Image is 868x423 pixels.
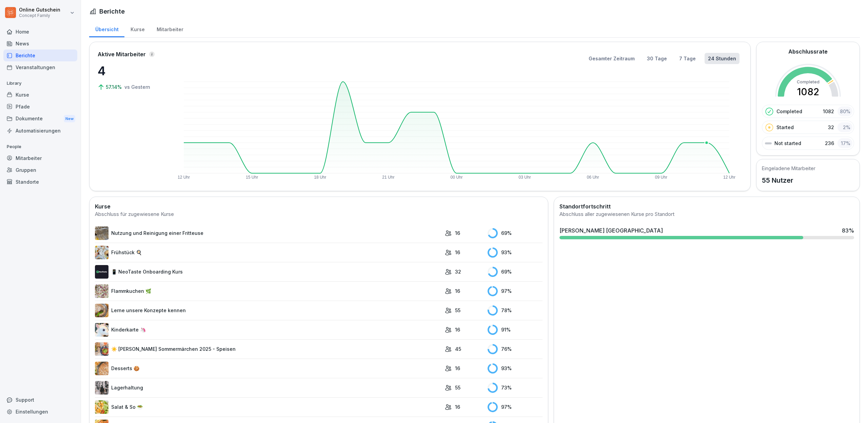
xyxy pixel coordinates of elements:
[19,13,60,18] p: Concept Family
[99,7,125,16] h1: Berichte
[723,175,735,180] text: 12 Uhr
[3,26,77,38] a: Home
[3,101,77,113] a: Pfade
[95,210,542,218] div: Abschluss für zugewiesene Kurse
[585,53,638,64] button: Gesamter Zeitraum
[3,406,77,418] a: Einstellungen
[776,124,794,131] p: Started
[455,287,460,295] p: 16
[488,402,542,412] div: 97 %
[3,394,77,406] div: Support
[95,265,441,279] a: 📱 NeoTaste Onboarding Kurs
[95,202,542,210] h2: Kurse
[488,267,542,277] div: 69 %
[455,345,461,352] p: 45
[488,305,542,316] div: 78 %
[455,229,460,237] p: 16
[98,62,165,80] p: 4
[95,304,441,317] a: Lerne unsere Konzepte kennen
[89,20,124,37] a: Übersicht
[676,53,699,64] button: 7 Tage
[95,342,441,356] a: ☀️ [PERSON_NAME] Sommermärchen 2025 - Speisen
[557,224,857,242] a: [PERSON_NAME] [GEOGRAPHIC_DATA]83%
[98,50,146,58] p: Aktive Mitarbeiter
[825,140,834,147] p: 236
[95,226,108,240] img: b2msvuojt3s6egexuweix326.png
[151,20,189,37] a: Mitarbeiter
[762,175,815,185] p: 55 Nutzer
[95,265,108,279] img: wogpw1ad3b6xttwx9rgsg3h8.png
[124,20,151,37] a: Kurse
[655,175,667,180] text: 09 Uhr
[3,141,77,152] p: People
[95,381,108,395] img: v4csc243izno476fin1zpb11.png
[837,138,852,148] div: 17 %
[559,210,854,218] div: Abschluss aller zugewiesenen Kurse pro Standort
[314,175,326,180] text: 18 Uhr
[488,383,542,393] div: 73 %
[488,325,542,335] div: 91 %
[644,53,670,64] button: 30 Tage
[95,246,441,259] a: Frühstück 🍳
[95,304,108,317] img: ssvnl9aim273pmzdbnjk7g2q.png
[488,228,542,238] div: 69 %
[488,286,542,296] div: 97 %
[450,175,462,180] text: 00 Uhr
[19,7,60,13] p: Online Gutschein
[95,246,108,259] img: n6mw6n4d96pxhuc2jbr164bu.png
[124,83,150,90] p: vs Gestern
[455,365,460,372] p: 16
[95,381,441,395] a: Lagerhaltung
[382,175,394,180] text: 21 Uhr
[488,344,542,354] div: 76 %
[587,175,599,180] text: 06 Uhr
[842,226,854,235] div: 83 %
[828,124,834,131] p: 32
[95,400,108,414] img: e1c8dawdj9kqyh7at83jaqmp.png
[455,403,460,410] p: 16
[488,363,542,374] div: 93 %
[788,47,828,56] h2: Abschlussrate
[95,284,441,298] a: Flammkuchen 🌿
[3,89,77,101] a: Kurse
[3,113,77,125] div: Dokumente
[3,152,77,164] div: Mitarbeiter
[95,362,441,375] a: Desserts 🍪
[3,164,77,176] div: Gruppen
[774,140,801,147] p: Not started
[95,284,108,298] img: jb643umo8xb48cipqni77y3i.png
[837,106,852,116] div: 80 %
[95,226,441,240] a: Nutzung und Reinigung einer Fritteuse
[455,384,460,391] p: 55
[95,362,108,375] img: ypa7uvgezun3840uzme8lu5g.png
[776,108,802,115] p: Completed
[3,61,77,73] a: Veranstaltungen
[455,307,460,314] p: 55
[559,202,854,210] h2: Standortfortschritt
[178,175,190,180] text: 12 Uhr
[455,249,460,256] p: 16
[705,53,739,64] button: 24 Stunden
[95,323,108,337] img: hnpnnr9tv292r80l0gdrnijs.png
[823,108,834,115] p: 1082
[3,49,77,61] a: Berichte
[762,165,815,172] h5: Eingeladene Mitarbeiter
[95,323,441,337] a: Kinderkarte 🦄
[95,400,441,414] a: Salat & So 🥗
[95,342,108,356] img: vxey3jhup7ci568mo7dyx3an.png
[106,83,123,90] p: 57.14%
[837,122,852,132] div: 2 %
[64,115,75,123] div: New
[3,38,77,49] a: News
[3,176,77,188] a: Standorte
[559,226,663,235] div: [PERSON_NAME] [GEOGRAPHIC_DATA]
